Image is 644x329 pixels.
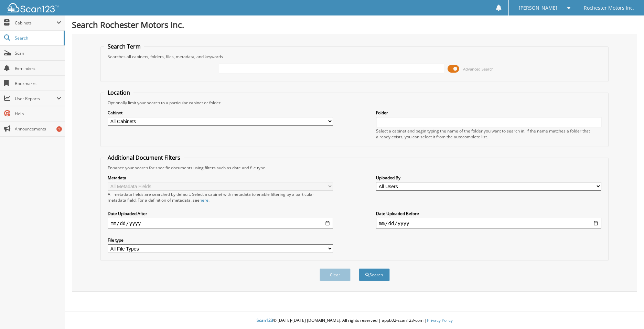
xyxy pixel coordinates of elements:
label: Metadata [108,175,333,181]
a: Privacy Policy [427,317,453,323]
span: Bookmarks [15,81,61,86]
span: Reminders [15,65,61,71]
img: scan123-logo-white.svg [7,3,58,12]
div: 1 [56,126,62,132]
h1: Search Rochester Motors Inc. [72,19,637,30]
span: Cabinets [15,20,56,26]
legend: Additional Document Filters [104,154,184,161]
span: Help [15,111,61,117]
label: Uploaded By [376,175,601,181]
div: Enhance your search for specific documents using filters such as date and file type. [104,165,605,171]
input: start [108,218,333,229]
label: File type [108,237,333,243]
span: Scan [15,50,61,56]
span: Scan123 [257,317,273,323]
legend: Location [104,89,133,96]
label: Date Uploaded Before [376,211,601,216]
a: here [200,197,208,203]
span: User Reports [15,96,56,102]
div: © [DATE]-[DATE] [DOMAIN_NAME]. All rights reserved | appb02-scan123-com | [65,312,644,329]
span: Search [15,35,60,41]
div: Optionally limit your search to a particular cabinet or folder [104,100,605,106]
span: Rochester Motors Inc. [584,6,634,10]
div: Searches all cabinets, folders, files, metadata, and keywords [104,54,605,60]
label: Folder [376,110,601,116]
div: Select a cabinet and begin typing the name of the folder you want to search in. If the name match... [376,128,601,140]
span: Announcements [15,126,61,132]
legend: Search Term [104,43,144,50]
button: Clear [320,268,351,281]
div: All metadata fields are searched by default. Select a cabinet with metadata to enable filtering b... [108,191,333,203]
span: [PERSON_NAME] [519,6,557,10]
input: end [376,218,601,229]
button: Search [359,268,390,281]
label: Cabinet [108,110,333,116]
label: Date Uploaded After [108,211,333,216]
span: Advanced Search [463,66,494,72]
